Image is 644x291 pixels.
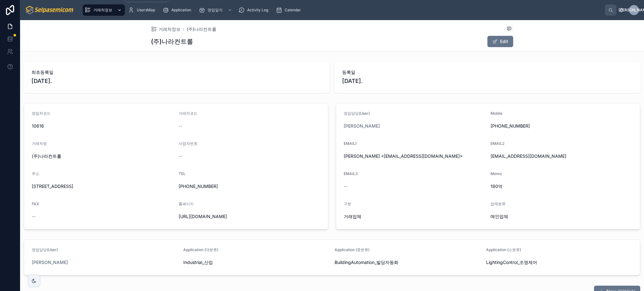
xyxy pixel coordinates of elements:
span: 거래처정보 [93,8,112,13]
span: 구분 [344,201,351,206]
img: App logo [25,5,75,15]
span: Application (소분류) [486,247,521,252]
span: [PHONE_NUMBER] [179,183,320,189]
span: 거래처코드 [179,111,197,116]
span: [DATE]. [31,77,322,85]
span: Application (중분류) [335,247,369,252]
span: 거래처명 [32,141,47,146]
span: Industrial_산업 [183,259,213,266]
span: 메인업체 [491,213,508,220]
span: 주소 [32,171,39,176]
a: 거래처정보 [83,4,125,16]
span: [PHONE_NUMBER] [491,123,632,129]
span: 업체분류 [491,201,506,206]
span: Memo [491,171,502,176]
span: EMAIL3 [344,171,358,176]
span: 최초등록일 [31,69,322,75]
span: UsersMap [137,8,155,13]
span: -- [344,183,347,189]
span: EMAIL1 [344,141,357,146]
span: EMAIL2 [491,141,504,146]
span: -- [179,153,182,159]
span: (주)나라컨트롤 [32,153,174,159]
span: [PERSON_NAME] <[EMAIL_ADDRESS][DOMAIN_NAME]> [344,153,486,159]
button: Edit [487,36,513,47]
span: Calendar [285,8,301,13]
span: 영업일지 [208,8,223,13]
a: [PERSON_NAME] [344,123,380,129]
span: -- [32,213,36,220]
span: Application [171,8,191,13]
span: 영업담당(User) [32,247,58,252]
a: [PERSON_NAME] [32,259,68,266]
a: (주)나라컨트롤 [187,26,216,32]
span: Mobile [491,111,502,116]
span: 10616 [32,123,174,129]
span: Activity Log [247,8,268,13]
span: 등록일 [342,69,633,75]
span: [STREET_ADDRESS] [32,183,174,189]
a: Application [161,4,196,16]
a: Activity Log [236,4,273,16]
span: 영업처코드 [32,111,51,116]
span: [EMAIL_ADDRESS][DOMAIN_NAME] [491,153,632,159]
a: 영업일지 [197,4,235,16]
a: 거래처정보 [151,26,180,32]
span: 영업담당(User) [344,111,370,116]
span: 홈페이지 [179,201,194,206]
span: [DATE]. [342,77,633,85]
span: BuildingAutomation_빌딩자동화 [335,259,398,266]
a: Calendar [274,4,305,16]
span: Application (대분류) [183,247,218,252]
span: [URL][DOMAIN_NAME] [179,213,320,220]
span: 거래처정보 [158,26,180,32]
span: 사업자번호 [179,141,197,146]
div: scrollable content [80,3,605,17]
a: UsersMap [126,4,159,16]
span: 180억 [491,183,632,189]
span: TEL [179,171,186,176]
h1: (주)나라컨트롤 [151,37,193,46]
span: 거래업체 [344,213,361,220]
span: LightingControl_조명제어 [486,259,537,266]
span: -- [179,123,182,129]
span: FAX [32,201,39,206]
